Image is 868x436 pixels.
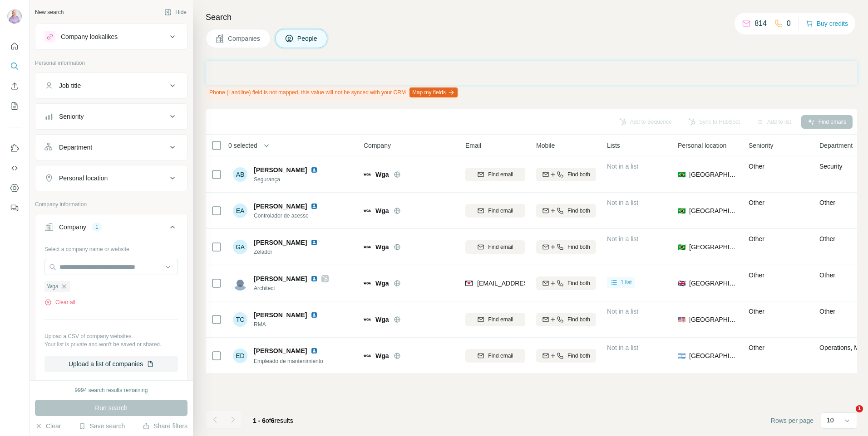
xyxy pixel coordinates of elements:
[536,276,596,290] button: Find both
[536,141,555,150] span: Mobile
[465,313,525,326] button: Find email
[771,416,814,425] span: Rows per page
[819,141,853,150] span: Department
[254,320,321,329] span: RMA
[488,207,513,215] span: Find email
[253,417,293,424] span: results
[61,32,118,41] div: Company lookalikes
[488,243,513,251] span: Find email
[158,5,193,19] button: Hide
[819,271,835,279] span: Other
[311,239,318,246] img: LinkedIn logo
[689,351,738,360] span: [GEOGRAPHIC_DATA]
[228,34,261,43] span: Companies
[254,175,321,184] span: Segurança
[375,351,389,360] span: Wga
[749,271,764,279] span: Other
[607,344,638,351] span: Not in a list
[92,223,102,231] div: 1
[567,170,590,179] span: Find both
[364,352,371,359] img: Logo of Wga
[59,81,81,90] div: Job title
[536,204,596,218] button: Find both
[375,206,389,215] span: Wga
[311,166,318,174] img: LinkedIn logo
[254,346,307,355] span: [PERSON_NAME]
[819,308,835,315] span: Other
[35,216,187,242] button: Company1
[787,18,791,29] p: 0
[678,279,686,288] span: 🇬🇧
[488,315,513,324] span: Find email
[856,405,863,412] span: 1
[375,170,389,179] span: Wga
[75,386,148,394] div: 9994 search results remaining
[364,243,371,251] img: Logo of Wga
[488,352,513,360] span: Find email
[465,240,525,254] button: Find email
[253,417,266,424] span: 1 - 6
[607,235,638,242] span: Not in a list
[819,163,843,170] span: Security
[749,199,764,206] span: Other
[689,206,738,215] span: [GEOGRAPHIC_DATA]
[465,279,473,288] img: provider findymail logo
[607,308,638,315] span: Not in a list
[567,207,590,215] span: Find both
[44,356,178,372] button: Upload a list of companies
[7,38,22,54] button: Quick start
[35,8,64,16] div: New search
[79,421,125,431] button: Save search
[233,276,247,291] img: Avatar
[607,199,638,206] span: Not in a list
[567,279,590,287] span: Find both
[567,352,590,360] span: Find both
[35,75,187,97] button: Job title
[678,170,686,179] span: 🇧🇷
[621,278,632,286] span: 1 list
[819,199,835,206] span: Other
[254,212,321,220] span: Controlador de acesso
[749,308,764,315] span: Other
[7,200,22,216] button: Feedback
[7,78,22,94] button: Enrich CSV
[689,242,738,252] span: [GEOGRAPHIC_DATA]
[311,275,318,282] img: LinkedIn logo
[607,163,638,170] span: Not in a list
[7,140,22,156] button: Use Surfe on LinkedIn
[254,202,307,211] span: [PERSON_NAME]
[7,58,22,74] button: Search
[607,141,620,150] span: Lists
[254,248,321,256] span: Zelador
[233,349,247,363] div: ED
[44,340,178,349] p: Your list is private and won't be saved or shared.
[689,279,738,288] span: [GEOGRAPHIC_DATA]
[254,274,307,283] span: [PERSON_NAME]
[364,280,371,287] img: Logo of Wga
[819,235,835,242] span: Other
[364,141,391,150] span: Company
[311,347,318,354] img: LinkedIn logo
[375,279,389,288] span: Wga
[749,235,764,242] span: Other
[364,316,371,323] img: Logo of Wga
[364,171,371,178] img: Logo of Wga
[488,170,513,179] span: Find email
[755,18,767,29] p: 814
[678,315,686,324] span: 🇺🇸
[678,351,686,360] span: 🇦🇷
[749,344,764,351] span: Other
[749,163,764,170] span: Other
[678,242,686,252] span: 🇧🇷
[364,207,371,214] img: Logo of Wga
[409,87,458,97] button: Map my fields
[567,315,590,324] span: Find both
[477,280,585,287] span: [EMAIL_ADDRESS][DOMAIN_NAME]
[35,421,61,431] button: Clear
[59,223,86,232] div: Company
[375,242,389,252] span: Wga
[689,315,738,324] span: [GEOGRAPHIC_DATA]
[536,168,596,181] button: Find both
[266,417,271,424] span: of
[465,204,525,218] button: Find email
